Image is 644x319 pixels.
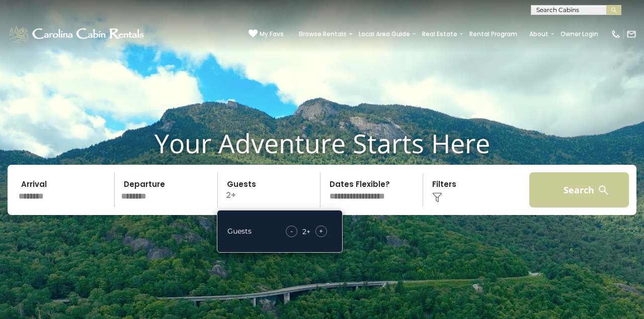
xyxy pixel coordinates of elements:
[249,29,284,39] a: My Favs
[611,29,621,39] img: phone-regular-white.png
[227,228,252,235] h5: Guests
[524,27,553,41] a: About
[555,27,603,41] a: Owner Login
[597,184,610,196] img: search-regular-white.png
[260,30,284,39] span: My Favs
[281,226,332,237] div: +
[529,172,629,207] button: Search
[626,29,636,39] img: mail-regular-white.png
[290,226,293,236] span: -
[319,226,323,236] span: +
[417,27,462,41] a: Real Estate
[294,27,352,41] a: Browse Rentals
[221,172,320,207] p: 2+
[8,128,636,159] h1: Your Adventure Starts Here
[432,192,442,202] img: filter--v1.png
[302,227,306,237] div: 2
[464,27,522,41] a: Rental Program
[354,27,415,41] a: Local Area Guide
[8,24,147,44] img: White-1-1-2.png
